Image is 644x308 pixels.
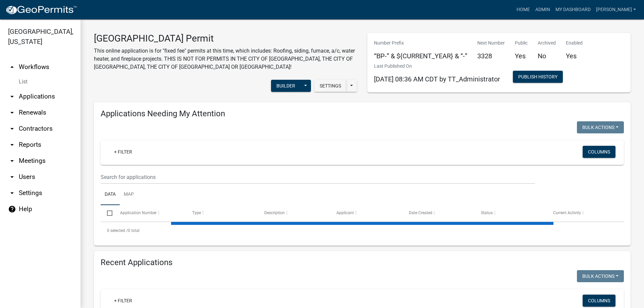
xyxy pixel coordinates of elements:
span: 0 selected / [107,228,128,233]
h5: No [538,52,556,60]
p: Next Number [477,40,505,47]
span: Application Number [120,210,157,215]
p: Public [515,40,528,47]
span: Date Created [409,210,432,215]
i: arrow_drop_down [8,157,16,165]
button: Builder [271,80,301,92]
datatable-header-cell: Type [186,205,258,221]
datatable-header-cell: Application Number [113,205,185,221]
h4: Recent Applications [101,258,624,267]
button: Columns [583,295,615,307]
button: Bulk Actions [577,270,624,282]
span: Current Activity [553,210,581,215]
a: Data [101,184,120,205]
i: arrow_drop_down [8,125,16,133]
i: help [8,205,16,213]
a: Home [514,3,533,16]
span: Description [264,210,285,215]
span: Applicant [336,210,354,215]
datatable-header-cell: Current Activity [547,205,619,221]
div: 0 total [101,222,624,239]
button: Bulk Actions [577,121,624,133]
i: arrow_drop_down [8,173,16,181]
h5: Yes [515,52,528,60]
button: Settings [314,80,346,92]
a: + Filter [109,146,138,158]
span: Type [192,210,201,215]
a: Admin [533,3,553,16]
p: Archived [538,40,556,47]
p: This online application is for "fixed fee" permits at this time, which includes: Roofing, siding,... [94,47,357,71]
button: Columns [583,146,615,158]
datatable-header-cell: Applicant [330,205,402,221]
button: Publish History [513,71,563,83]
i: arrow_drop_down [8,93,16,101]
p: Number Prefix [374,40,467,47]
datatable-header-cell: Status [475,205,547,221]
a: [PERSON_NAME] [593,3,639,16]
h4: Applications Needing My Attention [101,109,624,119]
p: Enabled [566,40,583,47]
i: arrow_drop_down [8,141,16,149]
a: + Filter [109,295,138,307]
i: arrow_drop_down [8,109,16,117]
a: My Dashboard [553,3,593,16]
h5: 3328 [477,52,505,60]
h5: Yes [566,52,583,60]
i: arrow_drop_up [8,63,16,71]
input: Search for applications [101,170,535,184]
datatable-header-cell: Description [258,205,330,221]
datatable-header-cell: Select [101,205,113,221]
datatable-header-cell: Date Created [402,205,474,221]
a: Map [120,184,138,205]
h3: [GEOGRAPHIC_DATA] Permit [94,33,357,44]
h5: “BP-” & ${CURRENT_YEAR} & “-” [374,52,467,60]
span: [DATE] 08:36 AM CDT by TT_Administrator [374,75,500,83]
span: Status [481,210,493,215]
i: arrow_drop_down [8,189,16,197]
p: Last Published On [374,63,500,70]
wm-modal-confirm: Workflow Publish History [513,75,563,80]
